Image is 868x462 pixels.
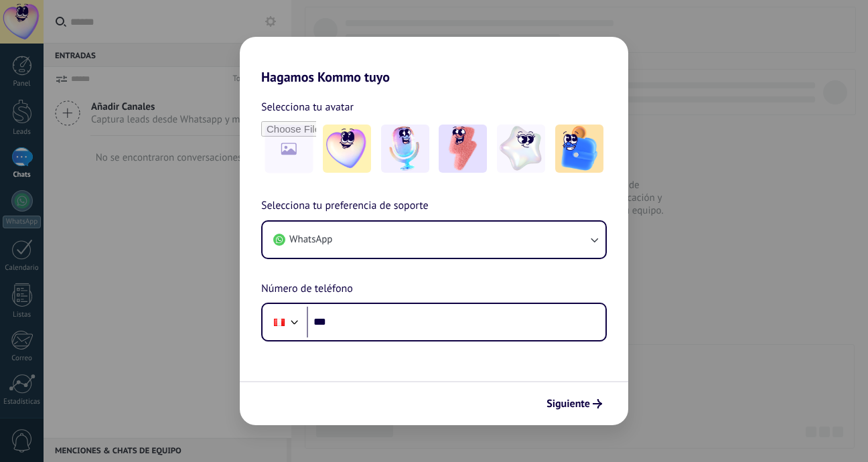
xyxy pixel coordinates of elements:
[323,125,371,173] img: -1.jpeg
[261,281,353,298] span: Número de teléfono
[267,308,292,336] div: Peru: + 51
[439,125,487,173] img: -3.jpeg
[261,98,354,116] span: Selecciona tu avatar
[547,399,590,408] span: Siguiente
[381,125,429,173] img: -2.jpeg
[289,233,332,246] span: WhatsApp
[555,125,603,173] img: -5.jpeg
[497,125,545,173] img: -4.jpeg
[261,198,429,215] span: Selecciona tu preferencia de soporte
[240,37,628,85] h2: Hagamos Kommo tuyo
[540,392,608,415] button: Siguiente
[263,222,605,258] button: WhatsApp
